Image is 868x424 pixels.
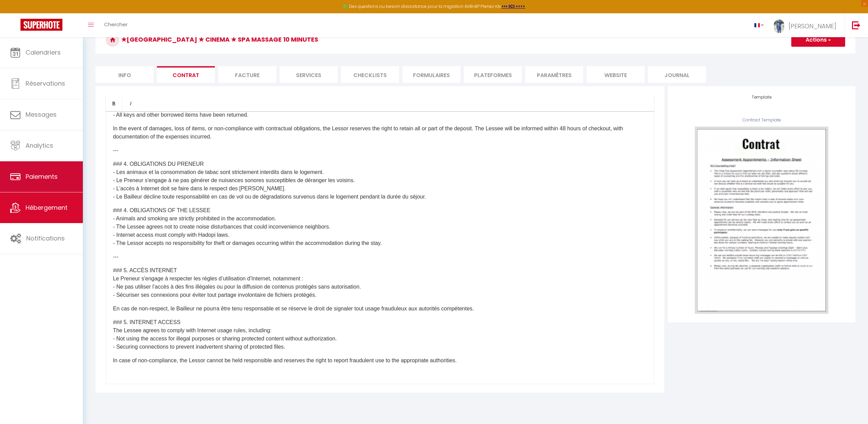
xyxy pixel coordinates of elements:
[648,66,706,83] li: Journal
[280,66,338,83] li: Services
[113,356,647,365] p: In case of non-compliance, the Lessor cannot be held responsible and reserves the right to report...
[113,370,647,378] p: ​
[113,125,647,141] p: In the event of damages, loss of items, or non-compliance with contractual obligations, the Lesso...
[769,13,845,37] a: ... [PERSON_NAME]
[26,110,57,119] span: Messages
[789,22,836,30] span: [PERSON_NAME]
[26,172,58,181] span: Paiements
[95,66,153,83] li: Info
[26,234,65,243] span: Notifications
[95,26,855,54] h3: ★[GEOGRAPHIC_DATA] ★ Cinema ★ Spa massage 10 minutes
[113,206,647,247] p: ### 4. OBLIGATIONS OF THE LESSEE - Animals and smoking are strictly prohibited in the accommodati...
[113,253,647,261] p: ---
[113,146,647,155] p: ---
[587,66,645,83] li: website
[26,141,53,150] span: Analytics
[122,95,139,111] a: Italic
[695,127,828,313] img: template-contract.png
[113,266,647,299] p: ### 5. ACCÈS INTERNET Le Preneur s'engage à respecter les règles d’utilisation d’Internet, notamm...
[341,66,399,83] li: Checklists
[104,21,128,28] span: Chercher
[464,66,522,83] li: Plateformes
[501,3,525,9] a: >>> ICI <<<<
[113,160,647,201] p: ### 4. OBLIGATIONS DU PRENEUR - Les animaux et la consommation de tabac sont strictement interdit...
[791,33,845,47] button: Actions
[106,95,122,111] a: Bold
[678,95,845,100] h4: Template
[678,117,845,123] div: Contract Template
[218,66,276,83] li: Facture
[113,318,647,351] p: ### 5. INTERNET ACCESS The Lessee agrees to comply with Internet usage rules, including: - Not us...
[157,66,215,83] li: Contrat
[26,79,65,88] span: Réservations
[774,19,784,33] img: ...
[20,19,62,31] img: Super Booking
[26,203,68,212] span: Hébergement
[852,21,860,29] img: logout
[402,66,460,83] li: Formulaires
[525,66,583,83] li: Paramètres
[26,48,61,57] span: Calendriers
[99,13,133,37] a: Chercher
[113,305,647,313] p: En cas de non-respect, le Bailleur ne pourra être tenu responsable et se réserve le droit de sign...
